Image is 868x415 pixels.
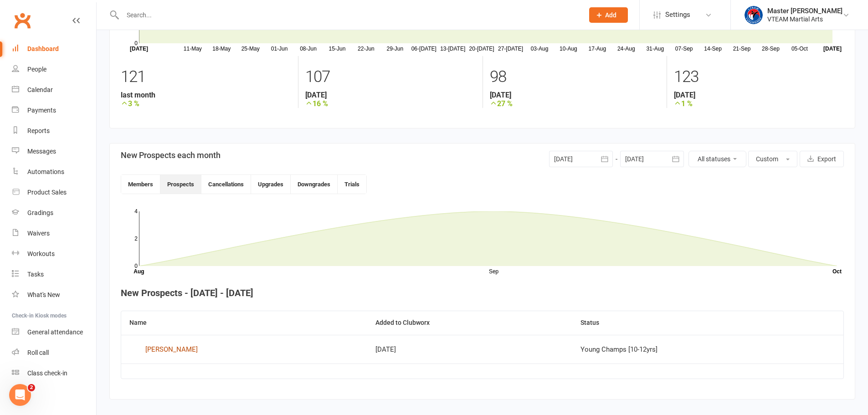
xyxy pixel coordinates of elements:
[12,363,96,384] a: Class kiosk mode
[12,80,96,100] a: Calendar
[12,141,96,162] a: Messages
[12,223,96,244] a: Waivers
[27,189,67,196] div: Product Sales
[572,335,843,364] td: Young Champs [10-12yrs]
[291,175,338,194] button: Downgrades
[338,175,366,194] button: Trials
[28,384,35,391] span: 2
[160,175,201,194] button: Prospects
[27,168,64,175] div: Automations
[767,15,842,23] div: VTEAM Martial Arts
[12,244,96,264] a: Workouts
[12,322,96,343] a: General attendance kiosk mode
[12,100,96,121] a: Payments
[12,162,96,182] a: Automations
[121,175,160,194] button: Members
[27,107,56,114] div: Payments
[11,9,34,32] a: Clubworx
[665,5,690,25] span: Settings
[27,291,60,298] div: What's New
[121,288,844,298] h4: New Prospects - [DATE] - [DATE]
[145,343,198,356] div: [PERSON_NAME]
[12,343,96,363] a: Roll call
[572,311,843,334] th: Status
[490,99,660,108] strong: 27 %
[27,86,53,93] div: Calendar
[12,285,96,305] a: What's New
[674,63,844,91] div: 123
[121,311,367,334] th: Name
[120,9,577,21] input: Search...
[490,91,660,99] strong: [DATE]
[121,99,291,108] strong: 3 %
[121,63,291,91] div: 121
[12,39,96,59] a: Dashboard
[767,7,842,15] div: Master [PERSON_NAME]
[12,203,96,223] a: Gradings
[27,45,59,52] div: Dashboard
[27,209,53,216] div: Gradings
[121,151,221,160] h3: New Prospects each month
[490,63,660,91] div: 98
[251,175,291,194] button: Upgrades
[305,91,475,99] strong: [DATE]
[12,121,96,141] a: Reports
[27,230,50,237] div: Waivers
[27,127,50,134] div: Reports
[688,151,746,167] button: All statuses
[748,151,797,167] button: Custom
[121,91,291,99] strong: last month
[129,343,359,356] a: [PERSON_NAME]
[589,7,628,23] button: Add
[9,384,31,406] iframe: Intercom live chat
[305,99,475,108] strong: 16 %
[27,66,46,73] div: People
[674,99,844,108] strong: 1 %
[800,151,844,167] button: Export
[201,175,251,194] button: Cancellations
[12,59,96,80] a: People
[27,250,55,257] div: Workouts
[674,91,844,99] strong: [DATE]
[367,335,572,364] td: [DATE]
[367,311,572,334] th: Added to Clubworx
[12,264,96,285] a: Tasks
[27,271,44,278] div: Tasks
[27,328,83,336] div: General attendance
[27,148,56,155] div: Messages
[27,369,67,377] div: Class check-in
[27,349,49,356] div: Roll call
[605,11,616,19] span: Add
[756,155,778,163] span: Custom
[305,63,475,91] div: 107
[12,182,96,203] a: Product Sales
[745,6,763,24] img: thumb_image1628552580.png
